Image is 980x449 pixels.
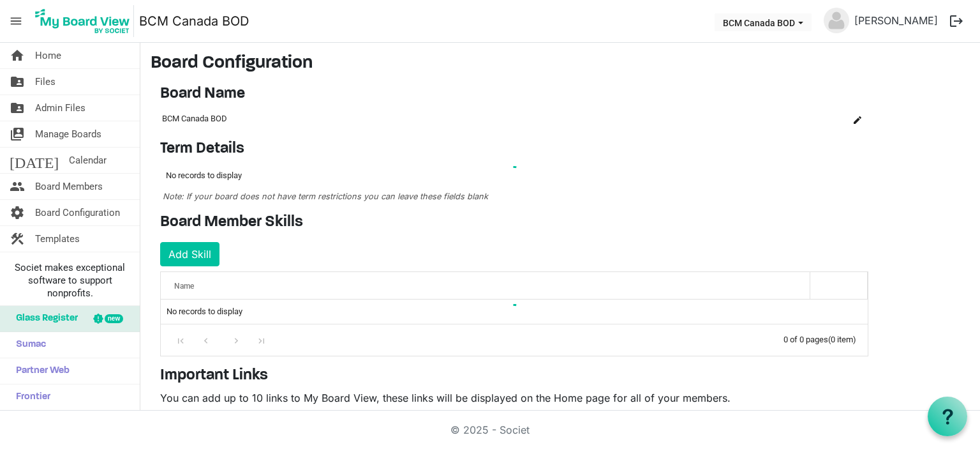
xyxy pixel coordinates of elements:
[35,200,120,225] span: Board Configuration
[151,53,970,75] h3: Board Configuration
[824,108,868,130] td: is Command column column header
[10,384,50,410] span: Frontier
[105,314,123,323] div: new
[715,13,812,31] button: BCM Canada BOD dropdownbutton
[69,148,107,173] span: Calendar
[160,140,868,158] h4: Term Details
[35,69,56,95] span: Files
[10,174,25,199] span: people
[160,213,868,232] h4: Board Member Skills
[10,148,59,173] span: [DATE]
[35,95,85,121] span: Admin Files
[4,9,28,33] span: menu
[160,390,868,406] p: You can add up to 10 links to My Board View, these links will be displayed on the Home page for a...
[10,200,25,225] span: settings
[35,121,101,147] span: Manage Boards
[35,43,61,68] span: Home
[10,306,78,331] span: Glass Register
[10,121,25,147] span: switch_account
[849,110,866,128] button: Edit
[31,5,134,37] img: My Board View Logo
[139,8,249,34] a: BCM Canada BOD
[35,226,80,252] span: Templates
[450,423,530,436] a: © 2025 - Societ
[849,8,943,33] a: [PERSON_NAME]
[163,192,488,201] span: Note: If your board does not have term restrictions you can leave these fields blank
[10,332,46,358] span: Sumac
[10,358,70,384] span: Partner Web
[160,85,868,103] h4: Board Name
[6,261,134,300] span: Societ makes exceptional software to support nonprofits.
[943,8,970,34] button: logout
[160,242,219,266] button: Add Skill
[10,43,25,68] span: home
[10,69,25,95] span: folder_shared
[31,5,139,37] a: My Board View Logo
[824,8,849,33] img: no-profile-picture.svg
[160,108,824,130] td: BCM Canada BOD column header Name
[10,95,25,121] span: folder_shared
[10,226,25,252] span: construction
[35,174,103,199] span: Board Members
[160,367,868,385] h4: Important Links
